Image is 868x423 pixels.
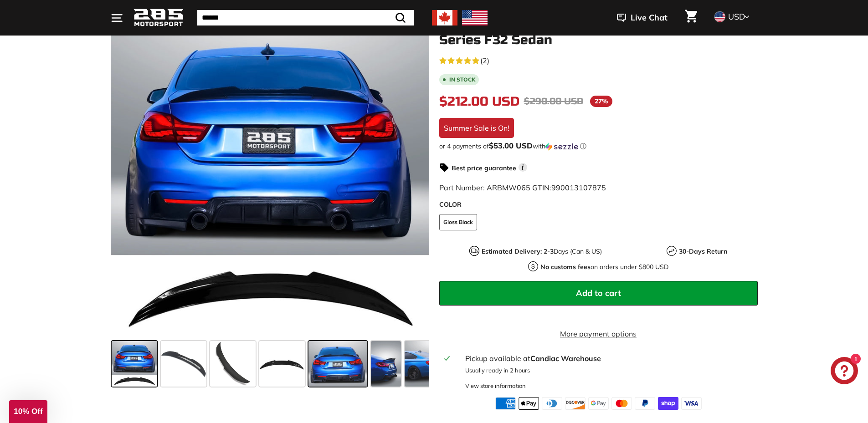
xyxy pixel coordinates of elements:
span: (2) [480,55,489,66]
strong: Estimated Delivery: 2-3 [482,247,554,255]
strong: No customs fees [540,263,591,271]
p: on orders under $800 USD [540,262,668,272]
img: visa [681,397,702,410]
label: COLOR [439,200,758,209]
h1: PSM Style Trunk Spoiler - [DATE]-[DATE] BMW 4 Series F32 Sedan [439,19,758,47]
b: In stock [449,77,475,82]
p: Days (Can & US) [482,247,602,256]
p: Usually ready in 2 hours [465,366,752,375]
span: 990013107875 [551,183,606,192]
input: Search [197,10,414,25]
span: Add to cart [576,288,621,298]
a: Cart [679,2,703,33]
inbox-online-store-chat: Shopify online store chat [828,357,861,387]
span: i [519,163,527,172]
div: or 4 payments of$53.00 USDwithSezzle Click to learn more about Sezzle [439,142,758,151]
img: american_express [495,397,516,410]
span: Part Number: ARBMW065 GTIN: [439,183,606,192]
span: Live Chat [631,12,668,24]
div: Summer Sale is On! [439,118,514,138]
img: paypal [635,397,655,410]
a: More payment options [439,328,758,339]
div: or 4 payments of with [439,142,758,151]
span: $290.00 USD [524,96,583,107]
img: google_pay [588,397,609,410]
img: apple_pay [519,397,539,410]
strong: Best price guarantee [452,164,516,172]
span: 10% Off [14,407,42,416]
div: 10% Off [9,400,47,423]
img: Logo_285_Motorsport_areodynamics_components [134,7,184,29]
button: Add to cart [439,281,758,306]
span: USD [728,11,745,22]
img: diners_club [542,397,562,410]
img: shopify_pay [658,397,678,410]
span: 27% [590,96,612,107]
strong: 30-Days Return [679,247,727,255]
img: discover [565,397,586,410]
img: Sezzle [545,143,578,151]
span: $212.00 USD [439,94,519,109]
div: View store information [465,382,526,390]
a: 5.0 rating (2 votes) [439,54,758,66]
img: master [611,397,632,410]
div: Pickup available at [465,353,752,364]
button: Live Chat [605,6,679,29]
span: $53.00 USD [489,141,533,150]
strong: Candiac Warehouse [530,354,601,363]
